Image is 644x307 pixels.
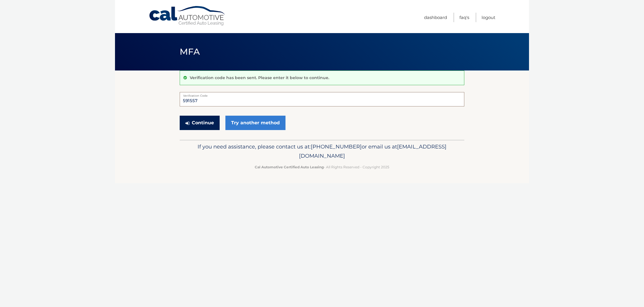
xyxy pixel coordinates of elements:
p: If you need assistance, please contact us at: or email us at [183,142,461,161]
a: Dashboard [424,13,447,22]
span: MFA [180,46,200,57]
label: Verification Code [180,92,464,97]
span: [PHONE_NUMBER] [311,143,362,150]
p: Verification code has been sent. Please enter it below to continue. [190,75,329,80]
a: Cal Automotive [149,6,226,26]
a: FAQ's [459,13,469,22]
a: Try another method [225,116,285,130]
input: Verification Code [180,92,464,106]
strong: Cal Automotive Certified Auto Leasing [255,165,324,169]
p: - All Rights Reserved - Copyright 2025 [183,164,461,170]
button: Continue [180,116,220,130]
a: Logout [482,13,495,22]
span: [EMAIL_ADDRESS][DOMAIN_NAME] [299,143,446,159]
